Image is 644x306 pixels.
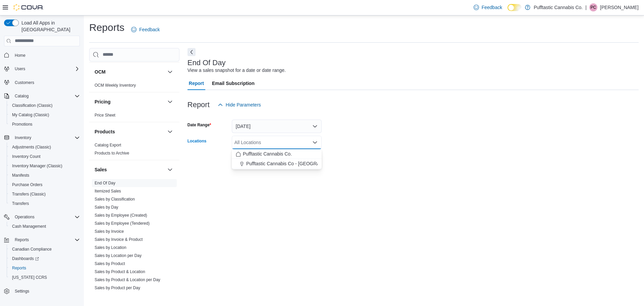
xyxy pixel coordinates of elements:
[232,120,322,133] button: [DATE]
[95,277,160,282] span: Sales by Product & Location per Day
[95,253,142,258] a: Sales by Location per Day
[95,205,118,210] a: Sales by Day
[1,133,83,142] button: Inventory
[12,122,33,127] span: Promotions
[95,180,115,186] span: End Of Day
[95,205,118,210] span: Sales by Day
[7,263,83,273] button: Reports
[12,134,80,142] span: Inventory
[9,143,54,151] a: Adjustments (Classic)
[12,51,28,59] a: Home
[189,77,204,90] span: Report
[7,180,83,189] button: Purchase Orders
[166,68,174,76] button: OCM
[13,4,44,11] img: Cova
[95,245,126,250] a: Sales by Location
[95,128,115,135] h3: Products
[9,181,80,189] span: Purchase Orders
[95,113,115,118] a: Price Sheet
[9,152,43,161] a: Inventory Count
[9,120,35,128] a: Promotions
[187,138,207,144] label: Locations
[95,269,145,274] span: Sales by Product & Location
[15,237,29,243] span: Reports
[187,122,211,128] label: Date Range
[9,171,32,179] a: Manifests
[9,111,80,119] span: My Catalog (Classic)
[89,81,179,92] div: OCM
[215,98,264,112] button: Hide Parameters
[12,287,80,295] span: Settings
[9,200,32,208] a: Transfers
[95,237,143,242] a: Sales by Invoice & Product
[9,245,80,253] span: Canadian Compliance
[12,265,26,271] span: Reports
[1,212,83,222] button: Operations
[9,162,65,170] a: Inventory Manager (Classic)
[9,162,80,170] span: Inventory Manager (Classic)
[12,134,34,142] button: Inventory
[507,4,522,11] input: Dark Mode
[89,141,179,160] div: Products
[12,112,49,118] span: My Catalog (Classic)
[232,149,322,159] button: Pufftastic Cannabis Co.
[128,23,162,36] a: Feedback
[9,171,80,179] span: Manifests
[89,179,179,295] div: Sales
[9,255,42,263] a: Dashboards
[12,154,41,159] span: Inventory Count
[12,79,37,87] a: Customers
[12,103,53,108] span: Classification (Classic)
[9,264,29,272] a: Reports
[95,269,145,274] a: Sales by Product & Location
[9,255,80,263] span: Dashboards
[95,221,150,226] span: Sales by Employee (Tendered)
[12,65,80,73] span: Users
[95,143,121,147] a: Catalog Export
[7,222,83,231] button: Cash Management
[95,150,129,156] span: Products to Archive
[9,111,52,119] a: My Catalog (Classic)
[12,51,80,59] span: Home
[95,261,125,266] a: Sales by Product
[9,222,80,230] span: Cash Management
[89,111,179,122] div: Pricing
[7,199,83,208] button: Transfers
[232,149,322,169] div: Choose from the following options
[12,256,39,261] span: Dashboards
[1,78,83,87] button: Customers
[12,65,28,73] button: Users
[482,4,502,11] span: Feedback
[471,1,505,14] a: Feedback
[1,50,83,60] button: Home
[246,160,347,167] span: Pufftastic Cannabis Co - [GEOGRAPHIC_DATA]
[585,3,587,11] p: |
[15,289,29,294] span: Settings
[95,188,121,194] span: Itemized Sales
[9,101,55,110] a: Classification (Classic)
[95,83,136,88] a: OCM Weekly Inventory
[166,128,174,136] button: Products
[95,197,135,202] a: Sales by Classification
[95,166,107,173] h3: Sales
[12,92,80,100] span: Catalog
[95,98,110,105] h3: Pricing
[95,229,124,234] a: Sales by Invoice
[9,245,54,253] a: Canadian Compliance
[19,19,80,33] span: Load All Apps in [GEOGRAPHIC_DATA]
[9,190,80,198] span: Transfers (Classic)
[7,245,83,254] button: Canadian Compliance
[7,273,83,282] button: [US_STATE] CCRS
[7,161,83,171] button: Inventory Manager (Classic)
[9,120,80,128] span: Promotions
[166,98,174,106] button: Pricing
[12,163,62,169] span: Inventory Manager (Classic)
[1,64,83,74] button: Users
[95,286,140,290] a: Sales by Product per Day
[15,214,35,220] span: Operations
[187,59,226,67] h3: End Of Day
[7,110,83,120] button: My Catalog (Classic)
[187,48,196,56] button: Next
